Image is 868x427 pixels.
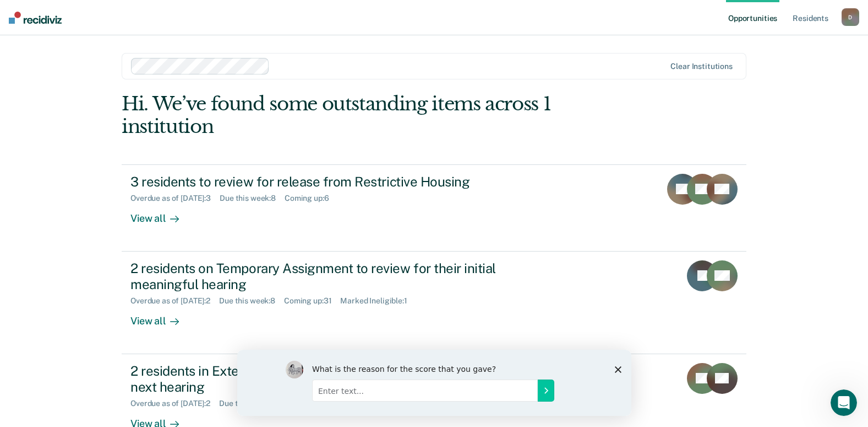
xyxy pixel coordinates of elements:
div: Marked Ineligible : 1 [340,296,416,306]
div: 3 residents to review for release from Restrictive Housing [130,174,517,190]
img: Recidiviz [9,12,62,24]
button: D [842,8,859,26]
div: Coming up : 6 [285,194,338,203]
div: Due this week : 8 [220,194,285,203]
div: View all [130,306,192,327]
div: Overdue as of [DATE] : 2 [130,399,219,408]
div: Overdue as of [DATE] : 2 [130,296,219,306]
div: Due this week : 8 [219,296,284,306]
a: 3 residents to review for release from Restrictive HousingOverdue as of [DATE]:3Due this week:8Co... [122,164,746,252]
div: 2 residents on Temporary Assignment to review for their initial meaningful hearing [130,260,517,292]
a: 2 residents on Temporary Assignment to review for their initial meaningful hearingOverdue as of [... [122,252,746,354]
iframe: Survey by Kim from Recidiviz [237,350,631,416]
div: 2 residents in Extended Restrictive Housing to review for their next hearing [130,363,517,395]
div: View all [130,203,192,225]
div: Hi. We’ve found some outstanding items across 1 institution [122,93,621,138]
div: Overdue as of [DATE] : 3 [130,194,220,203]
div: Due this week : 1 [219,399,282,408]
iframe: Intercom live chat [831,389,857,416]
div: Clear institutions [670,62,733,71]
div: Coming up : 31 [284,296,340,306]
